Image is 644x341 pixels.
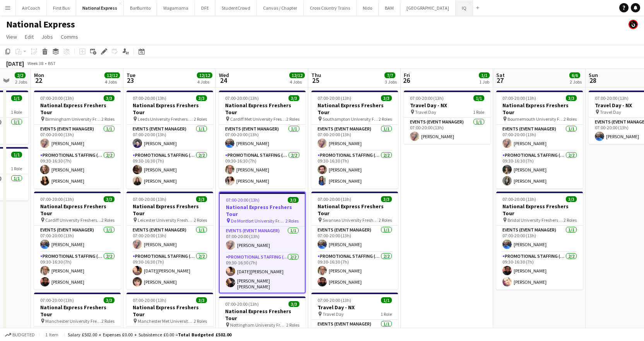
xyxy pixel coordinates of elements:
span: 2 Roles [285,218,299,224]
a: Comms [58,32,81,42]
span: Travel Day [600,109,621,115]
div: 07:00-20:00 (13h)3/3National Express Freshers Tour Leeds University Freshers Fair2 RolesEvents (E... [126,91,213,188]
span: 1/1 [11,95,22,101]
span: 07:00-20:00 (13h) [40,196,74,202]
span: Thu [311,72,321,79]
span: 3/3 [289,95,299,101]
app-card-role: Events (Event Manager)1/107:00-20:00 (13h)[PERSON_NAME] [126,125,213,151]
h3: National Express Freshers Tour [126,102,213,116]
app-card-role: Events (Event Manager)1/107:00-20:00 (13h)[PERSON_NAME] [126,226,213,252]
span: Bournemouth University Freshers Fair [507,116,564,122]
span: 2 Roles [564,116,577,122]
span: 3/3 [104,297,114,303]
span: 23 [125,76,135,85]
div: 1 Job [479,79,489,85]
app-card-role: Events (Event Manager)1/107:00-20:00 (13h)[PERSON_NAME] [34,125,121,151]
div: 4 Jobs [290,79,304,85]
span: Cardiff University Freshers Fair [45,217,101,223]
span: Week 38 [26,60,45,66]
span: 2 Roles [101,217,114,223]
button: National Express [76,0,124,15]
span: 07:00-20:00 (13h) [410,95,444,101]
span: 24 [218,76,229,85]
span: 07:00-20:00 (13h) [595,95,629,101]
div: BST [48,60,56,66]
span: Bristol University Freshers Fair [507,217,564,223]
span: 27 [495,76,505,85]
span: 3/3 [381,196,392,202]
span: 1 item [43,332,61,338]
h3: National Express Freshers Tour [126,304,213,318]
span: Wed [219,72,229,79]
app-job-card: 07:00-20:00 (13h)3/3National Express Freshers Tour Cardiff Met University Freshers Fair2 RolesEve... [219,91,306,188]
span: 07:00-20:00 (13h) [133,95,166,101]
span: Leeds University Freshers Fair [138,116,194,122]
span: Travel Day [323,311,344,317]
span: 2 Roles [101,116,114,122]
span: 22 [33,76,44,85]
h3: National Express Freshers Tour [219,102,306,116]
span: Budgeted [12,332,35,338]
h3: National Express Freshers Tour [34,304,121,318]
span: 3/3 [288,197,299,203]
span: 07:00-20:00 (13h) [502,196,536,202]
h3: National Express Freshers Tour [220,204,305,218]
span: 25 [310,76,321,85]
span: Southampton University Freshers Fair [323,116,379,122]
span: Sun [589,72,598,79]
div: 4 Jobs [105,79,120,85]
span: 07:00-20:00 (13h) [318,196,351,202]
div: 2 Jobs [15,79,27,85]
span: 2 Roles [194,318,207,324]
button: Nido [357,0,379,15]
div: 3 Jobs [385,79,397,85]
button: First Bus [47,0,76,15]
span: 07:00-20:00 (13h) [40,95,74,101]
span: 1/1 [479,72,490,78]
span: 07:00-20:00 (13h) [226,197,260,203]
a: Jobs [38,32,56,42]
button: Cross Country Trains [304,0,357,15]
span: 07:00-20:00 (13h) [502,95,536,101]
div: 07:00-20:00 (13h)3/3National Express Freshers Tour Leicester University Freshers Fair2 RolesEvent... [126,192,213,290]
span: Nottingham University Freshers Fair [230,322,286,328]
span: 2 Roles [564,217,577,223]
span: Jobs [41,33,53,40]
span: 3/3 [566,196,577,202]
span: Total Budgeted £502.00 [178,332,231,338]
h3: Travel Day - NX [404,102,490,109]
div: 07:00-20:00 (13h)3/3National Express Freshers Tour De Montfort University Freshers Fair2 RolesEve... [219,192,306,293]
button: DFE [195,0,215,15]
span: 1 Role [381,311,392,317]
span: 07:00-20:00 (13h) [133,196,166,202]
span: 1/1 [11,152,22,158]
h3: National Express Freshers Tour [496,203,583,217]
app-job-card: 07:00-20:00 (13h)3/3National Express Freshers Tour Birmingham University Freshers Fair2 RolesEven... [34,91,121,188]
h3: National Express Freshers Tour [34,203,121,217]
span: 1/1 [381,297,392,303]
app-job-card: 07:00-20:00 (13h)3/3National Express Freshers Tour Southampton University Freshers Fair2 RolesEve... [311,91,398,188]
button: IQ [456,0,473,15]
span: 28 [588,76,598,85]
span: Manchester Met University Freshers Fair [138,318,194,324]
span: 2 Roles [379,116,392,122]
span: 1/1 [473,95,484,101]
h3: National Express Freshers Tour [34,102,121,116]
app-user-avatar: Tim Bodenham [629,20,638,29]
app-card-role: Promotional Staffing (Brand Ambassadors)2/209:30-16:30 (7h)[PERSON_NAME][PERSON_NAME] [311,252,398,290]
span: 3/3 [104,196,114,202]
button: Wagamama [157,0,195,15]
app-card-role: Events (Event Manager)1/107:00-20:00 (13h)[PERSON_NAME] [404,118,490,144]
div: 07:00-20:00 (13h)3/3National Express Freshers Tour Bournemouth University Freshers Fair2 RolesEve... [496,91,583,188]
h3: National Express Freshers Tour [496,102,583,116]
span: 12/12 [104,72,120,78]
app-card-role: Events (Event Manager)1/107:00-20:00 (13h)[PERSON_NAME] [311,125,398,151]
app-card-role: Events (Event Manager)1/107:00-20:00 (13h)[PERSON_NAME] [220,226,305,253]
app-card-role: Promotional Staffing (Brand Ambassadors)2/209:30-16:30 (7h)[PERSON_NAME][PERSON_NAME] [126,151,213,188]
span: Tue [126,72,135,79]
span: 3/3 [196,196,207,202]
span: 3/3 [196,95,207,101]
app-card-role: Promotional Staffing (Brand Ambassadors)2/209:30-16:30 (7h)[DATE][PERSON_NAME][PERSON_NAME] [PERS... [220,253,305,293]
span: 07:00-20:00 (13h) [225,95,259,101]
span: Manchester University Freshers Fair [45,318,101,324]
